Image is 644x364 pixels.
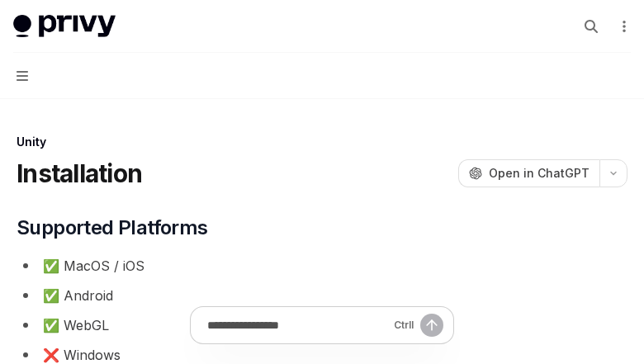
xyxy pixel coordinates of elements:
button: Open search [578,13,604,40]
li: ✅ Android [17,284,627,307]
img: light logo [13,15,116,38]
button: More actions [614,15,631,38]
span: Open in ChatGPT [489,165,590,182]
h1: Installation [17,158,142,188]
span: Supported Platforms [17,215,208,241]
div: Unity [17,134,627,150]
input: Ask a question... [207,307,387,343]
button: Open in ChatGPT [458,159,599,187]
button: Send message [420,314,443,337]
li: ✅ MacOS / iOS [17,254,627,277]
